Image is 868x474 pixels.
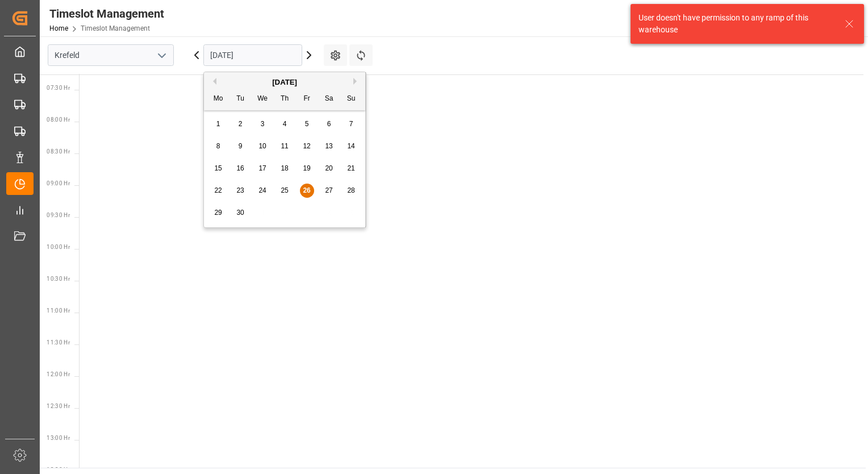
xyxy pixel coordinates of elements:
[278,161,292,176] div: Choose Thursday, September 18th, 2025
[300,92,314,106] div: Fr
[47,467,70,473] span: 13:30 Hr
[233,206,248,220] div: Choose Tuesday, September 30th, 2025
[233,161,248,176] div: Choose Tuesday, September 16th, 2025
[258,142,266,150] span: 10
[47,148,70,155] span: 08:30 Hr
[216,142,220,150] span: 8
[322,161,336,176] div: Choose Saturday, September 20th, 2025
[300,161,314,176] div: Choose Friday, September 19th, 2025
[236,209,244,217] span: 30
[256,92,270,106] div: We
[278,139,292,153] div: Choose Thursday, September 11th, 2025
[47,180,70,186] span: 09:00 Hr
[639,12,834,36] div: User doesn't have permission to any ramp of this warehouse
[322,184,336,198] div: Choose Saturday, September 27th, 2025
[303,142,310,150] span: 12
[256,161,270,176] div: Choose Wednesday, September 17th, 2025
[49,5,164,22] div: Timeslot Management
[47,212,70,218] span: 09:30 Hr
[325,186,332,194] span: 27
[233,184,248,198] div: Choose Tuesday, September 23rd, 2025
[47,403,70,409] span: 12:30 Hr
[47,339,70,346] span: 11:30 Hr
[236,186,244,194] span: 23
[239,142,243,150] span: 9
[283,120,287,128] span: 4
[210,78,216,85] button: Previous Month
[49,24,68,32] a: Home
[233,92,248,106] div: Tu
[349,120,353,128] span: 7
[256,184,270,198] div: Choose Wednesday, September 24th, 2025
[258,164,266,172] span: 17
[353,78,360,85] button: Next Month
[214,164,222,172] span: 15
[48,44,174,66] input: Type to search/select
[281,164,288,172] span: 18
[300,184,314,198] div: Choose Friday, September 26th, 2025
[322,117,336,131] div: Choose Saturday, September 6th, 2025
[344,139,358,153] div: Choose Sunday, September 14th, 2025
[347,142,354,150] span: 14
[325,142,332,150] span: 13
[204,77,365,88] div: [DATE]
[344,92,358,106] div: Su
[322,92,336,106] div: Sa
[47,371,70,377] span: 12:00 Hr
[47,276,70,282] span: 10:30 Hr
[211,117,226,131] div: Choose Monday, September 1st, 2025
[300,117,314,131] div: Choose Friday, September 5th, 2025
[239,120,243,128] span: 2
[47,307,70,314] span: 11:00 Hr
[278,184,292,198] div: Choose Thursday, September 25th, 2025
[236,164,244,172] span: 16
[207,113,362,224] div: month 2025-09
[344,184,358,198] div: Choose Sunday, September 28th, 2025
[303,164,310,172] span: 19
[325,164,332,172] span: 20
[47,85,70,91] span: 07:30 Hr
[233,139,248,153] div: Choose Tuesday, September 9th, 2025
[322,139,336,153] div: Choose Saturday, September 13th, 2025
[305,120,309,128] span: 5
[47,435,70,441] span: 13:00 Hr
[278,92,292,106] div: Th
[347,186,354,194] span: 28
[47,244,70,250] span: 10:00 Hr
[327,120,331,128] span: 6
[203,44,302,66] input: DD.MM.YYYY
[233,117,248,131] div: Choose Tuesday, September 2nd, 2025
[256,139,270,153] div: Choose Wednesday, September 10th, 2025
[153,47,170,64] button: open menu
[278,117,292,131] div: Choose Thursday, September 4th, 2025
[258,186,266,194] span: 24
[214,186,222,194] span: 22
[300,139,314,153] div: Choose Friday, September 12th, 2025
[211,139,226,153] div: Choose Monday, September 8th, 2025
[211,184,226,198] div: Choose Monday, September 22nd, 2025
[261,120,265,128] span: 3
[281,142,288,150] span: 11
[211,92,226,106] div: Mo
[47,117,70,123] span: 08:00 Hr
[216,120,220,128] span: 1
[344,117,358,131] div: Choose Sunday, September 7th, 2025
[344,161,358,176] div: Choose Sunday, September 21st, 2025
[211,206,226,220] div: Choose Monday, September 29th, 2025
[281,186,288,194] span: 25
[303,186,310,194] span: 26
[211,161,226,176] div: Choose Monday, September 15th, 2025
[347,164,354,172] span: 21
[256,117,270,131] div: Choose Wednesday, September 3rd, 2025
[214,209,222,217] span: 29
